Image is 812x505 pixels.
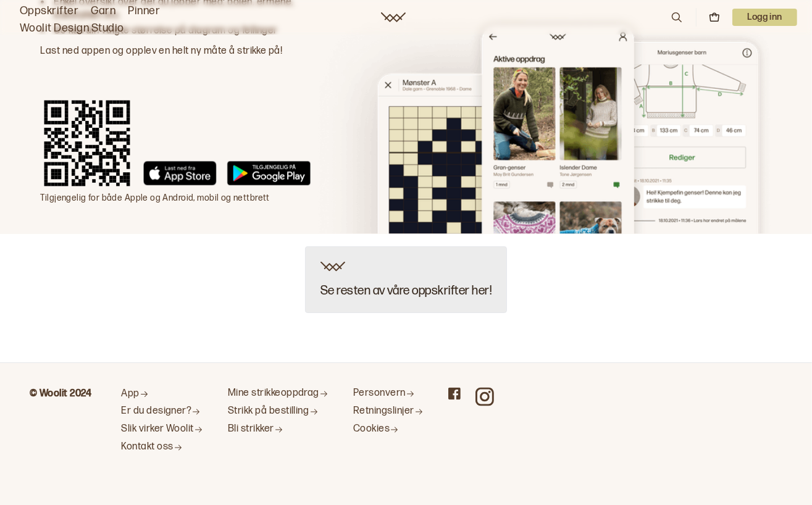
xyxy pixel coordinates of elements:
a: Google Play [227,161,310,190]
b: © Woolit 2024 [30,388,91,399]
p: Logg inn [732,9,797,26]
a: Er du designer? [121,406,203,419]
img: Woolit App [311,10,772,234]
a: Slik virker Woolit [121,424,203,436]
button: User dropdown [732,9,797,26]
a: Cookies [353,424,424,436]
a: Woolit [381,12,406,22]
a: Kontakt oss [121,441,203,454]
img: Google Play [227,161,310,186]
p: Tilgjengelig for både Apple og Android, mobil og nettbrett [41,192,311,204]
a: Oppskrifter [20,2,78,20]
a: Bli strikker [228,424,329,436]
a: Pinner [128,2,160,20]
a: App Store [143,161,217,190]
img: App Store [143,161,217,186]
h3: Se resten av våre oppskrifter her! [320,284,492,298]
a: Strikk på bestilling [228,406,329,419]
a: Garn [91,2,115,20]
a: App [121,388,203,401]
a: Mine strikkeoppdrag [228,388,329,401]
a: Personvern [353,388,424,401]
a: Woolit Design Studio [20,20,124,37]
p: Last ned appen og opplev en helt ny måte å strikke på! [41,45,311,58]
a: Retningslinjer [353,406,424,419]
a: Woolit on Instagram [475,388,494,406]
a: Woolit on Facebook [448,388,461,400]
